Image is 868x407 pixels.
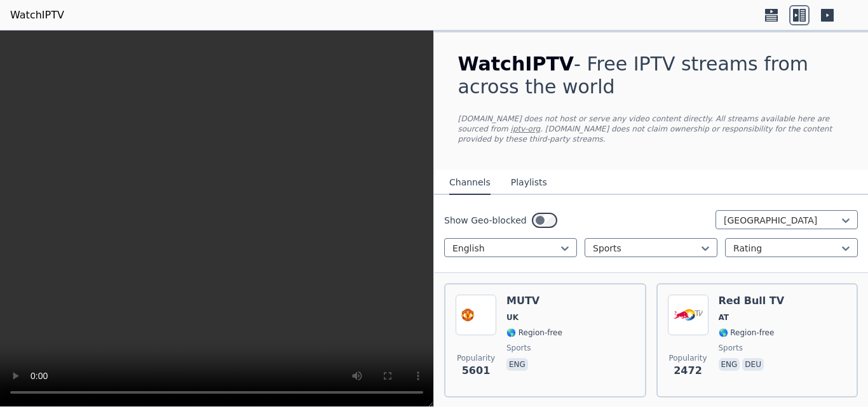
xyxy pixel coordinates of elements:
h6: Red Bull TV [719,295,785,307]
p: [DOMAIN_NAME] does not host or serve any video content directly. All streams available here are s... [458,114,844,144]
img: MUTV [456,295,496,335]
span: 🌎 Region-free [719,328,775,338]
h1: - Free IPTV streams from across the world [458,53,844,98]
h6: MUTV [506,295,562,307]
span: 2472 [674,363,702,378]
p: eng [719,358,740,371]
label: Show Geo-blocked [444,214,527,227]
span: 5601 [462,363,491,378]
span: UK [506,312,519,323]
p: deu [742,358,764,371]
button: Playlists [511,171,547,195]
a: iptv-org [511,124,541,133]
button: Channels [449,171,491,195]
span: AT [719,312,729,323]
span: Popularity [457,353,495,363]
img: Red Bull TV [668,295,709,335]
span: WatchIPTV [458,53,574,75]
p: eng [506,358,528,371]
span: Popularity [668,353,707,363]
span: sports [719,343,743,353]
span: sports [506,343,531,353]
span: 🌎 Region-free [506,328,562,338]
a: WatchIPTV [10,8,64,23]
